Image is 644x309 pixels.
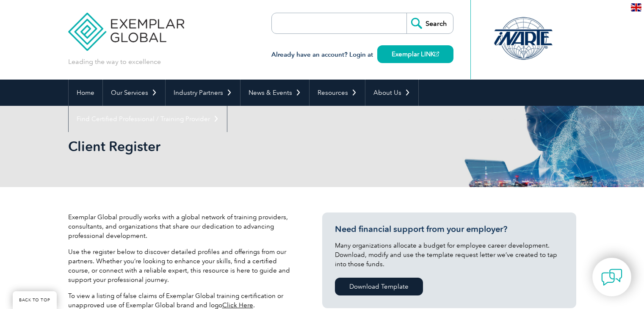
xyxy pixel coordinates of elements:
[69,106,227,132] a: Find Certified Professional / Training Provider
[69,80,102,106] a: Home
[13,291,57,309] a: BACK TO TOP
[434,52,439,56] img: open_square.png
[601,267,622,288] img: contact-chat.png
[310,80,365,106] a: Resources
[365,80,418,106] a: About Us
[335,278,423,295] a: Download Template
[68,57,161,66] p: Leading the way to excellence
[335,241,564,269] p: Many organizations allocate a budget for employee career development. Download, modify and use th...
[406,13,453,33] input: Search
[68,140,424,153] h2: Client Register
[222,301,253,309] a: Click Here
[68,212,297,240] p: Exemplar Global proudly works with a global network of training providers, consultants, and organ...
[335,224,564,235] h3: Need financial support from your employer?
[631,3,641,11] img: en
[240,80,309,106] a: News & Events
[271,50,453,60] h3: Already have an account? Login at
[103,80,165,106] a: Our Services
[377,45,453,63] a: Exemplar LINK
[166,80,240,106] a: Industry Partners
[68,247,297,284] p: Use the register below to discover detailed profiles and offerings from our partners. Whether you...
